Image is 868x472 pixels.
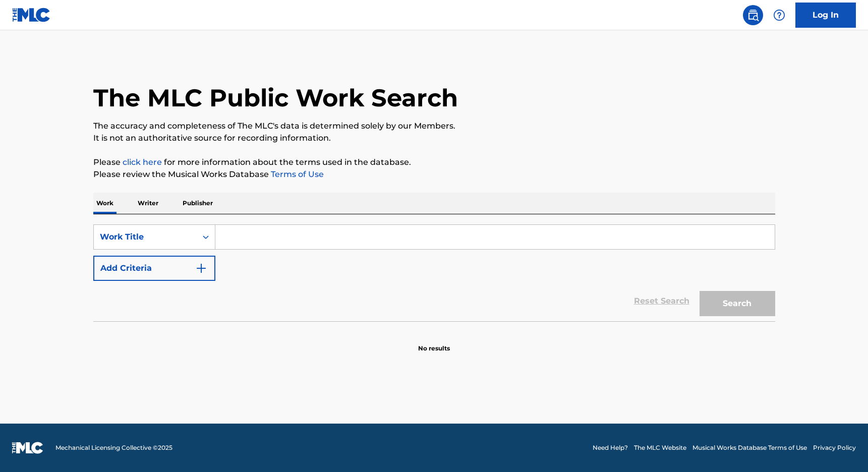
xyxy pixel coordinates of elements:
[135,193,161,214] p: Writer
[93,193,117,214] p: Work
[769,5,789,25] div: Help
[593,443,628,452] a: Need Help?
[795,3,856,28] a: Log In
[123,157,162,167] a: click here
[692,443,807,452] a: Musical Works Database Terms of Use
[93,168,775,181] p: Please review the Musical Works Database
[93,224,775,321] form: Search Form
[93,83,458,113] h1: The MLC Public Work Search
[93,120,775,132] p: The accuracy and completeness of The MLC's data is determined solely by our Members.
[743,5,763,25] a: Public Search
[180,193,216,214] p: Publisher
[12,442,43,454] img: logo
[269,169,324,179] a: Terms of Use
[12,8,51,22] img: MLC Logo
[93,156,775,168] p: Please for more information about the terms used in the database.
[93,256,215,281] button: Add Criteria
[100,231,191,243] div: Work Title
[747,9,759,21] img: search
[195,262,207,274] img: 9d2ae6d4665cec9f34b9.svg
[818,424,868,472] iframe: Chat Widget
[813,443,856,452] a: Privacy Policy
[773,9,785,21] img: help
[418,332,450,353] p: No results
[93,132,775,144] p: It is not an authoritative source for recording information.
[55,443,172,452] span: Mechanical Licensing Collective © 2025
[634,443,686,452] a: The MLC Website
